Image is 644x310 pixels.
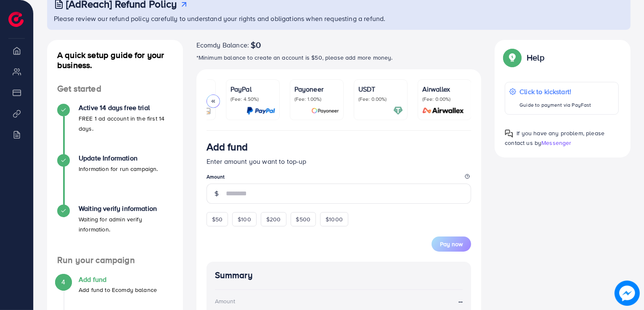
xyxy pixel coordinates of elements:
[196,53,482,63] p: *Minimum balance to create an account is $50, please add more money.
[79,285,157,295] p: Add fund to Ecomdy balance
[393,106,403,116] img: card
[207,141,248,153] h3: Add fund
[266,215,281,223] span: $200
[215,270,463,281] h4: Summary
[196,40,249,50] span: Ecomdy Balance:
[54,13,625,24] p: Please review our refund policy carefully to understand your rights and obligations when requesti...
[541,139,571,147] span: Messenger
[47,84,183,94] h4: Get started
[527,53,544,63] p: Help
[47,154,183,205] li: Update Information
[519,87,591,97] p: Click to kickstart!
[458,297,463,306] strong: --
[420,106,467,116] img: card
[422,84,467,94] p: Airwallex
[207,173,472,184] legend: Amount
[505,50,520,65] img: Popup guide
[358,96,403,102] p: (Fee: 0.00%)
[47,50,183,70] h4: A quick setup guide for your business.
[311,106,339,116] img: card
[296,215,311,223] span: $500
[47,104,183,154] li: Active 14 days free trial
[505,129,513,138] img: Popup guide
[358,84,403,94] p: USDT
[519,100,591,110] p: Guide to payment via PayFast
[79,154,158,162] h4: Update Information
[231,84,275,94] p: PayPal
[212,215,223,223] span: $50
[61,277,65,287] span: 4
[432,236,471,252] button: Pay now
[47,205,183,255] li: Waiting verify information
[79,214,173,234] p: Waiting for admin verify information.
[79,205,173,213] h4: Waiting verify information
[422,96,467,102] p: (Fee: 0.00%)
[207,156,472,166] p: Enter amount you want to top-up
[8,12,24,27] img: logo
[47,255,183,265] h4: Run your campaign
[294,96,339,102] p: (Fee: 1.00%)
[246,106,275,116] img: card
[505,129,604,147] span: If you have any problem, please contact us by
[238,215,251,223] span: $100
[251,40,261,50] span: $0
[79,113,173,134] p: FREE 1 ad account in the first 14 days.
[440,240,463,248] span: Pay now
[79,276,157,284] h4: Add fund
[231,96,275,102] p: (Fee: 4.50%)
[79,164,158,174] p: Information for run campaign.
[294,84,339,94] p: Payoneer
[326,215,343,223] span: $1000
[79,104,173,112] h4: Active 14 days free trial
[615,281,640,306] img: image
[215,297,236,305] div: Amount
